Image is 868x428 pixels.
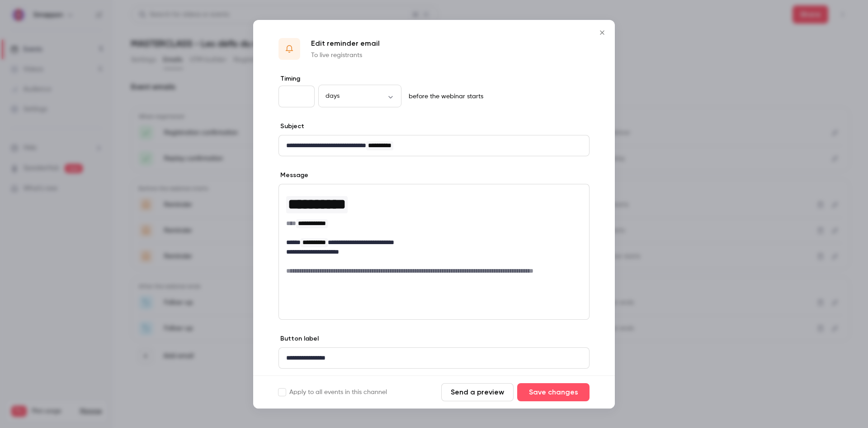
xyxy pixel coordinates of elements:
[279,135,589,156] div: editor
[278,122,304,131] label: Subject
[278,388,387,397] label: Apply to all events in this channel
[278,74,590,83] label: Timing
[311,38,380,49] p: Edit reminder email
[593,24,611,42] button: Close
[278,334,319,343] label: Button label
[441,383,514,401] button: Send a preview
[318,91,401,101] div: days
[405,92,483,101] p: before the webinar starts
[279,184,589,290] div: editor
[517,383,590,401] button: Save changes
[278,171,308,180] label: Message
[279,348,589,368] div: editor
[311,51,380,60] p: To live registrants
